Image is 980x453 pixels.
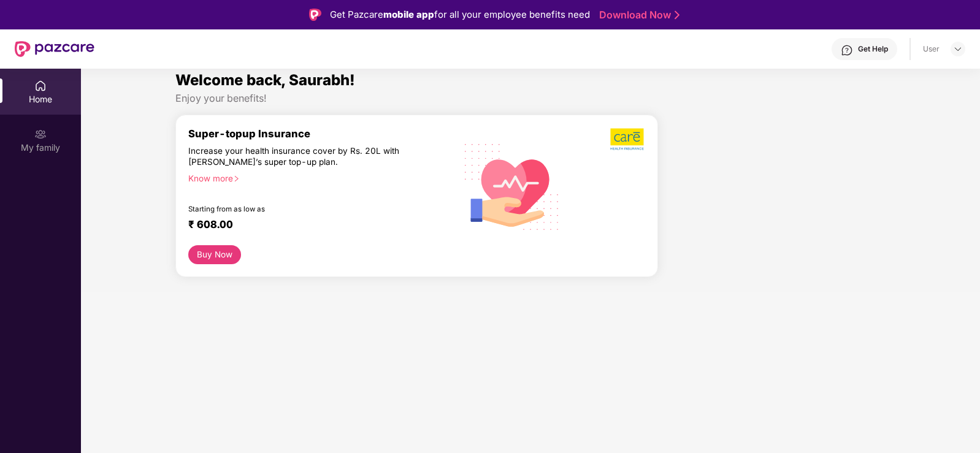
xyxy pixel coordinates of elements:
[188,205,402,213] div: Starting from as low as
[175,71,355,89] span: Welcome back, Saurabh!
[175,92,885,105] div: Enjoy your benefits!
[188,128,454,140] div: Super-topup Insurance
[455,128,569,244] img: svg+xml;base64,PHN2ZyB4bWxucz0iaHR0cDovL3d3dy53My5vcmcvMjAwMC9zdmciIHhtbG5zOnhsaW5rPSJodHRwOi8vd3...
[233,175,240,182] span: right
[858,44,888,54] div: Get Help
[599,9,676,21] a: Download Now
[841,44,853,56] img: svg+xml;base64,PHN2ZyBpZD0iSGVscC0zMngzMiIgeG1sbnM9Imh0dHA6Ly93d3cudzMub3JnLzIwMDAvc3ZnIiB3aWR0aD...
[34,128,47,140] img: svg+xml;base64,PHN2ZyB3aWR0aD0iMjAiIGhlaWdodD0iMjAiIHZpZXdCb3g9IjAgMCAyMCAyMCIgZmlsbD0ibm9uZSIgeG...
[923,44,940,54] div: User
[188,218,442,233] div: ₹ 608.00
[383,9,434,20] strong: mobile app
[610,128,645,151] img: b5dec4f62d2307b9de63beb79f102df3.png
[188,145,402,167] div: Increase your health insurance cover by Rs. 20L with [PERSON_NAME]’s super top-up plan.
[188,173,447,181] div: Know more
[953,44,963,54] img: svg+xml;base64,PHN2ZyBpZD0iRHJvcGRvd24tMzJ4MzIiIHhtbG5zPSJodHRwOi8vd3d3LnczLm9yZy8yMDAwL3N2ZyIgd2...
[309,9,321,21] img: Logo
[34,80,47,92] img: svg+xml;base64,PHN2ZyBpZD0iSG9tZSIgeG1sbnM9Imh0dHA6Ly93d3cudzMub3JnLzIwMDAvc3ZnIiB3aWR0aD0iMjAiIG...
[675,9,679,21] img: Stroke
[330,7,590,22] div: Get Pazcare for all your employee benefits need
[15,41,94,57] img: New Pazcare Logo
[188,245,240,264] button: Buy Now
